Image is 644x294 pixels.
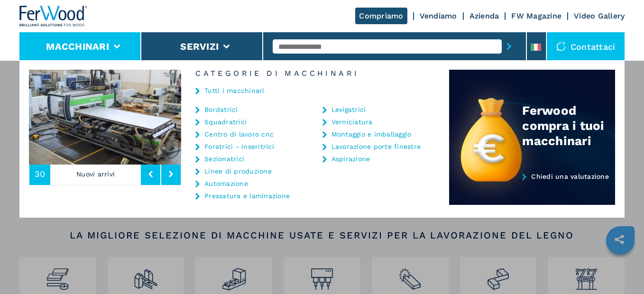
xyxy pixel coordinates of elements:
[331,131,412,138] a: Montaggio e imballaggio
[331,106,366,113] a: Levigatrici
[331,156,370,162] a: Aspirazione
[331,119,373,125] a: Verniciatura
[522,103,615,148] div: Ferwood compra i tuoi macchinari
[180,41,219,52] button: Servizi
[204,87,265,94] a: Tutti i macchinari
[511,11,561,20] a: FW Magazine
[204,106,238,113] a: Bordatrici
[204,143,274,150] a: Foratrici - inseritrici
[50,163,141,185] p: Nuovi arrivi
[181,70,449,77] h6: Categorie di Macchinari
[556,42,566,51] img: Contattaci
[29,70,181,165] img: image
[204,180,248,187] a: Automazione
[547,32,625,61] div: Contattaci
[204,193,290,199] a: Pressatura e laminazione
[204,131,274,138] a: Centro di lavoro cnc
[204,168,272,175] a: Linee di produzione
[355,8,407,24] a: Compriamo
[449,173,615,205] a: Chiedi una valutazione
[204,156,244,162] a: Sezionatrici
[574,11,625,20] a: Video Gallery
[469,11,499,20] a: Azienda
[502,36,516,57] button: submit-button
[35,170,46,178] span: 30
[46,41,109,52] button: Macchinari
[331,143,421,150] a: Lavorazione porte finestre
[181,70,333,165] img: image
[19,6,88,27] img: Ferwood
[204,119,247,125] a: Squadratrici
[420,11,457,20] a: Vendiamo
